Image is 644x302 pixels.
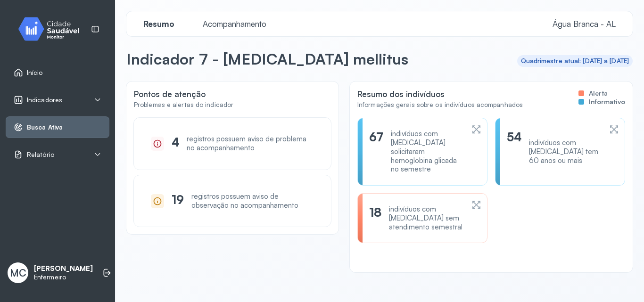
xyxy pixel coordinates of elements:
[27,151,54,159] span: Relatório
[134,89,331,118] div: Pontos de atenção
[521,57,629,65] div: Quadrimestre atual: [DATE] a [DATE]
[191,192,314,210] div: registros possuem aviso de observação no acompanhamento
[27,69,43,77] span: Início
[134,101,233,109] div: Problemas e alertas do indicador
[14,122,101,132] a: Busca Ativa
[193,19,276,29] a: Acompanhamento
[589,98,625,106] span: Informativo
[357,101,523,109] div: Informações gerais sobre os indivíduos acompanhados
[389,205,463,231] div: indivíduos com [MEDICAL_DATA] sem atendimento semestral
[357,89,523,99] div: Resumo dos indivíduos
[134,19,184,29] a: Resumo
[187,135,314,153] div: registros possuem aviso de problema no acompanhamento
[172,135,179,153] div: 4
[14,68,101,77] a: Início
[197,19,272,29] span: Acompanhamento
[138,19,180,29] span: Resumo
[34,264,93,273] p: [PERSON_NAME]
[126,49,408,68] p: Indicador 7 - [MEDICAL_DATA] mellitus
[369,205,381,231] div: 18
[529,139,601,165] div: indivíduos com [MEDICAL_DATA] tem 60 anos ou mais
[589,89,608,98] span: Alerta
[27,96,62,104] span: Indicadores
[369,130,383,174] div: 67
[507,130,521,174] div: 54
[27,123,63,131] span: Busca Ativa
[134,89,233,99] div: Pontos de atenção
[10,15,95,43] img: monitor.svg
[391,130,463,174] div: indivíduos com [MEDICAL_DATA] solicitaram hemoglobina glicada no semestre
[172,192,184,210] div: 19
[34,273,93,281] p: Enfermeiro
[553,19,616,29] span: Água Branca - AL
[10,267,26,279] span: MC
[357,89,625,118] div: Resumo dos indivíduos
